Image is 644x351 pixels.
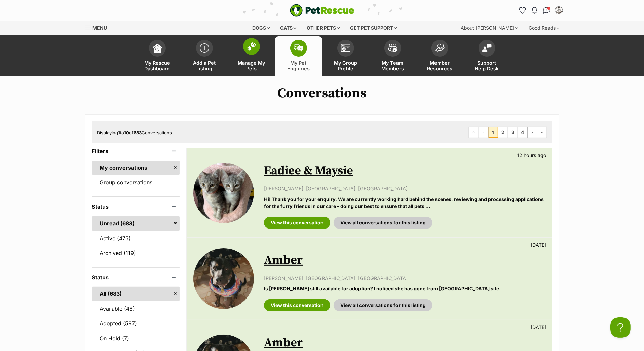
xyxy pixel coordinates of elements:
a: Adopted (597) [92,316,180,330]
a: My Pet Enquiries [275,36,322,76]
span: My Team Members [378,60,408,71]
a: Add a Pet Listing [181,36,228,76]
a: Menu [85,21,112,33]
button: My account [554,5,564,16]
span: Previous page [479,127,488,138]
p: [DATE] [531,241,547,248]
span: Menu [93,25,107,31]
img: logo-e224e6f780fb5917bec1dbf3a21bbac754714ae5b6737aabdf751b685950b380.svg [290,4,354,17]
a: Favourites [517,5,528,16]
a: Amber [264,253,303,268]
strong: 683 [134,130,142,135]
a: Next page [528,127,537,138]
a: Page 3 [508,127,518,138]
p: [DATE] [531,324,547,331]
header: Status [92,274,180,280]
img: dashboard-icon-eb2f2d2d3e046f16d808141f083e7271f6b2e854fb5c12c21221c1fb7104beca.svg [153,43,162,53]
img: pet-enquiries-icon-7e3ad2cf08bfb03b45e93fb7055b45f3efa6380592205ae92323e6603595dc1f.svg [294,44,303,52]
p: Is [PERSON_NAME] still available for adoption? I noticed she has gone from [GEOGRAPHIC_DATA] site. [264,285,545,292]
a: Available (48) [92,302,180,316]
div: Other pets [302,21,344,35]
strong: 1 [118,130,120,135]
img: chat-41dd97257d64d25036548639549fe6c8038ab92f7586957e7f3b1b290dea8141.svg [543,7,550,14]
a: My Team Members [369,36,416,76]
div: Get pet support [345,21,402,35]
ul: Account quick links [517,5,564,16]
a: Group conversations [92,175,180,189]
a: Eadiee & Maysie [264,163,353,178]
a: Amber [264,335,303,350]
p: Hi! Thank you for your enquiry. We are currently working hard behind the scenes, reviewing and pr... [264,196,545,210]
header: Status [92,204,180,210]
nav: Pagination [469,127,547,138]
div: Good Reads [524,21,564,35]
a: Page 4 [518,127,527,138]
a: Unread (683) [92,216,180,231]
span: Manage My Pets [236,60,267,71]
a: Manage My Pets [228,36,275,76]
a: My Rescue Dashboard [134,36,181,76]
img: notifications-46538b983faf8c2785f20acdc204bb7945ddae34d4c08c2a6579f10ce5e182be.svg [532,7,537,14]
a: Support Help Desk [463,36,510,76]
a: Member Resources [416,36,463,76]
p: [PERSON_NAME], [GEOGRAPHIC_DATA], [GEOGRAPHIC_DATA] [264,185,545,192]
a: All (683) [92,287,180,301]
img: help-desk-icon-fdf02630f3aa405de69fd3d07c3f3aa587a6932b1a1747fa1d2bba05be0121f9.svg [482,44,492,52]
div: Cats [275,21,301,35]
span: My Pet Enquiries [283,60,314,71]
a: View this conversation [264,299,330,311]
a: Conversations [541,5,552,16]
a: View this conversation [264,217,330,229]
a: On Hold (7) [92,331,180,345]
img: group-profile-icon-3fa3cf56718a62981997c0bc7e787c4b2cf8bcc04b72c1350f741eb67cf2f40e.svg [341,44,350,52]
header: Filters [92,148,180,154]
a: PetRescue [290,4,354,17]
a: Page 2 [498,127,508,138]
img: Eadiee & Maysie [193,163,254,223]
a: Active (475) [92,231,180,245]
a: View all conversations for this listing [334,217,432,229]
span: Support Help Desk [472,60,502,71]
button: Notifications [529,5,540,16]
img: team-members-icon-5396bd8760b3fe7c0b43da4ab00e1e3bb1a5d9ba89233759b79545d2d3fc5d0d.svg [388,44,397,52]
span: Add a Pet Listing [189,60,220,71]
a: Archived (119) [92,246,180,260]
a: View all conversations for this listing [334,299,432,311]
img: Tails of The Forgotten Paws AU profile pic [556,7,562,14]
div: About [PERSON_NAME] [456,21,523,35]
a: My Group Profile [322,36,369,76]
span: My Rescue Dashboard [142,60,173,71]
span: My Group Profile [331,60,361,71]
strong: 10 [124,130,129,135]
img: member-resources-icon-8e73f808a243e03378d46382f2149f9095a855e16c252ad45f914b54edf8863c.svg [435,43,445,52]
a: My conversations [92,161,180,175]
span: Member Resources [425,60,455,71]
span: Page 1 [489,127,498,138]
iframe: Help Scout Beacon - Open [610,317,631,338]
span: Displaying to of Conversations [97,130,172,135]
p: 12 hours ago [518,152,547,159]
div: Dogs [248,21,274,35]
span: First page [469,127,479,138]
p: [PERSON_NAME], [GEOGRAPHIC_DATA], [GEOGRAPHIC_DATA] [264,275,545,282]
a: Last page [537,127,547,138]
img: Amber [193,248,254,309]
img: add-pet-listing-icon-0afa8454b4691262ce3f59096e99ab1cd57d4a30225e0717b998d2c9b9846f56.svg [200,43,209,53]
img: manage-my-pets-icon-02211641906a0b7f246fdf0571729dbe1e7629f14944591b6c1af311fb30b64b.svg [247,42,256,51]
